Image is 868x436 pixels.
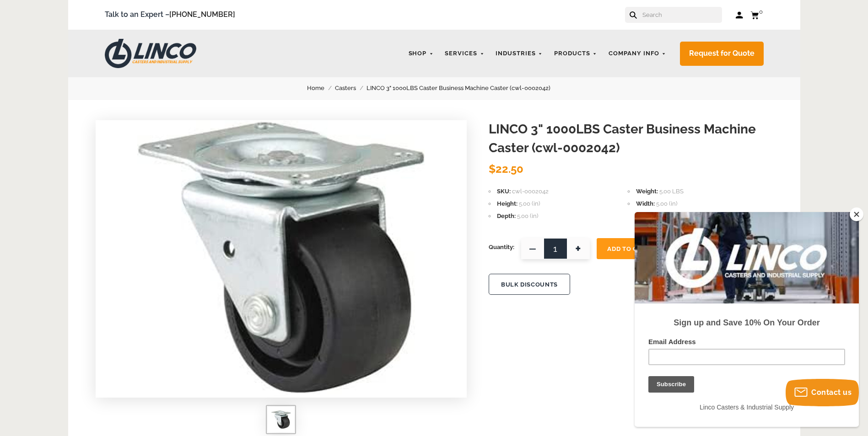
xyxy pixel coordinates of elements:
[497,213,516,219] span: Depth
[14,126,210,137] label: Email Address
[636,200,655,207] span: Width
[607,245,650,252] span: Add To Cart
[335,83,367,93] a: Casters
[750,9,764,21] a: 0
[404,45,438,63] a: Shop
[659,188,684,195] span: 5.00 LBS
[497,200,518,207] span: Height
[105,9,235,21] span: Talk to an Expert –
[850,207,863,221] button: Close
[367,83,561,93] a: LINCO 3" 1000LBS Caster Business Machine Caster (cwl-0002042)
[271,410,291,429] img: LINCO 3" 1000LBS Caster Business Machine Caster (cwl-0002042)
[786,379,859,406] button: Contact us
[597,238,661,259] button: Add To Cart
[137,120,425,394] img: LINCO 3" 1000LBS Caster Business Machine Caster (cwl-0002042)
[642,7,722,23] input: Search
[489,162,523,175] span: $22.50
[680,42,764,66] a: Request for Quote
[489,238,514,256] span: Quantity
[636,188,658,195] span: Weight
[105,39,196,68] img: LINCO CASTERS & INDUSTRIAL SUPPLY
[604,45,671,63] a: Company Info
[811,388,852,397] span: Contact us
[517,213,538,219] span: 5.00 (in)
[512,188,549,195] span: cwl-0002042
[489,274,570,295] button: BULK DISCOUNTS
[656,200,677,207] span: 5.00 (in)
[39,106,185,115] strong: Sign up and Save 10% On Your Order
[497,188,511,195] span: SKU
[307,83,335,93] a: Home
[440,45,489,63] a: Services
[550,45,602,63] a: Products
[567,238,590,259] span: +
[736,11,744,20] a: Log in
[65,191,159,199] span: Linco Casters & Industrial Supply
[14,164,59,181] input: Subscribe
[491,45,547,63] a: Industries
[521,238,544,259] span: —
[759,8,763,15] span: 0
[169,10,235,19] a: [PHONE_NUMBER]
[519,200,540,207] span: 5.00 (in)
[489,120,773,157] h1: LINCO 3" 1000LBS Caster Business Machine Caster (cwl-0002042)
[10,14,56,30] button: Subscribe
